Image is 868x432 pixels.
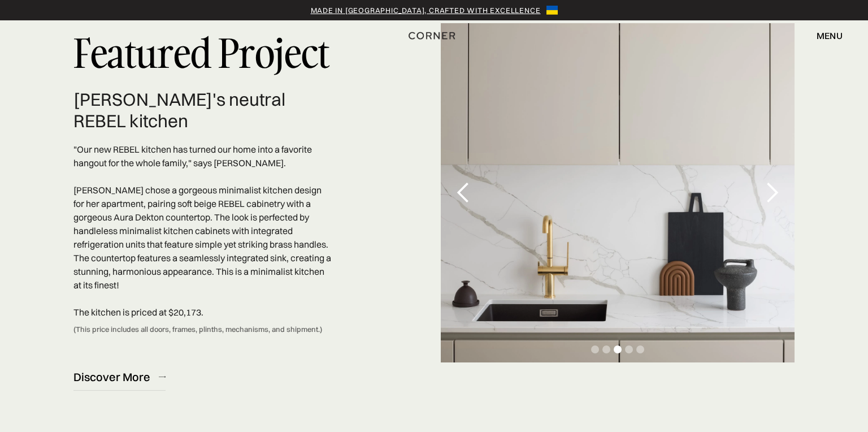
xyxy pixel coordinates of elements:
div: Show slide 3 of 5 [614,345,622,353]
div: Show slide 5 of 5 [636,345,644,353]
a: home [402,28,467,43]
div: previous slide [441,23,486,362]
div: Show slide 2 of 5 [602,345,610,353]
div: Show slide 4 of 5 [625,345,633,353]
div: Show slide 1 of 5 [591,345,599,353]
div: menu [817,31,843,40]
div: menu [805,26,843,45]
div: 3 of 5 [441,23,795,362]
a: Made in [GEOGRAPHIC_DATA], crafted with excellence [311,5,541,16]
div: carousel [441,23,795,362]
p: "Our new REBEL kitchen has turned our home into a favorite hangout for the whole family," says [P... [73,142,331,319]
h2: [PERSON_NAME]'s neutral REBEL kitchen [73,89,331,132]
a: Discover More [73,363,166,391]
div: Discover More [73,369,150,385]
div: next slide [749,23,795,362]
div: (This price includes all doors, frames, plinths, mechanisms, and shipment.) [73,325,322,344]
